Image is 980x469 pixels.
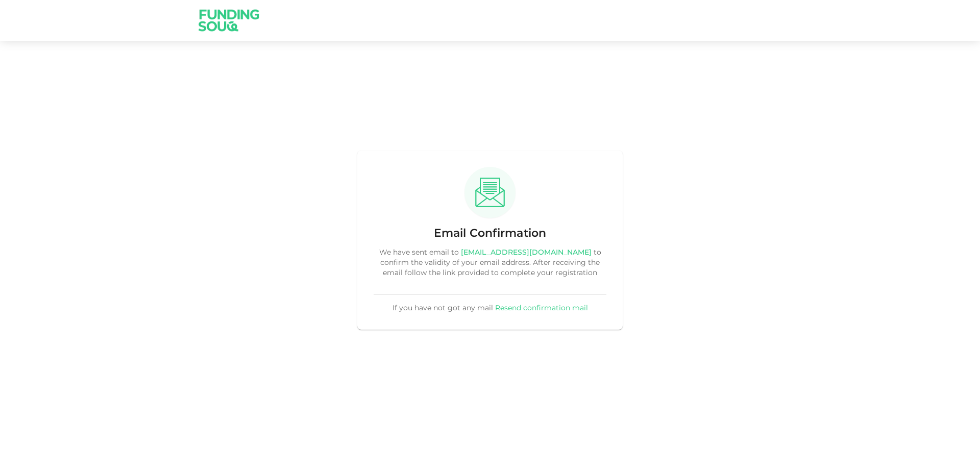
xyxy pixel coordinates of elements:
span: to confirm the validity of your email address. After receiving the email follow the link provided... [380,249,601,277]
span: Email Confirmation [434,228,547,239]
a: [EMAIL_ADDRESS][DOMAIN_NAME] [461,249,592,256]
img: Email Logo [473,169,507,215]
span: If you have not got any mail [393,305,493,312]
a: Resend confirmation mail [495,305,588,312]
span: We have sent email to [379,249,459,256]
